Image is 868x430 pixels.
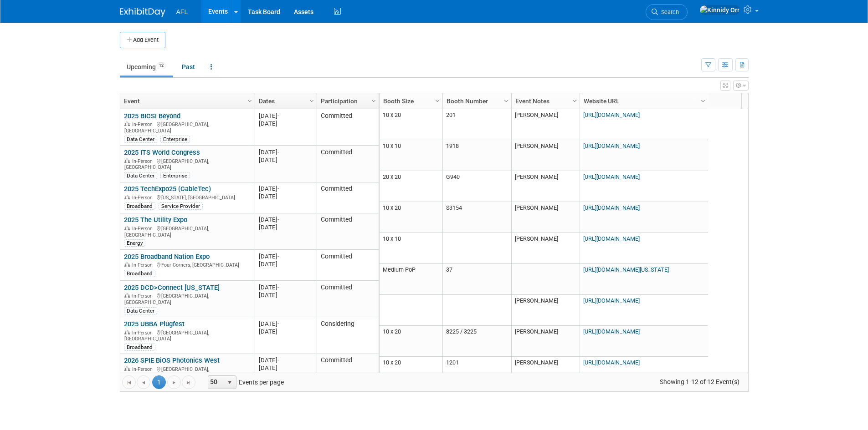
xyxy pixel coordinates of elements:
[124,157,251,171] div: [GEOGRAPHIC_DATA], [GEOGRAPHIC_DATA]
[132,293,155,299] span: In-Person
[124,344,155,351] div: Broadband
[515,93,574,109] a: Event Notes
[120,8,165,17] img: ExhibitDay
[125,379,133,386] span: Go to the first page
[124,293,130,298] img: In-Person Event
[442,140,511,171] td: 1918
[317,354,379,390] td: Committed
[259,185,313,192] div: [DATE]
[208,376,224,389] span: 50
[156,62,166,69] span: 12
[583,266,669,273] a: [URL][DOMAIN_NAME][US_STATE]
[167,375,181,389] a: Go to the next page
[259,192,313,200] div: [DATE]
[259,112,313,120] div: [DATE]
[442,326,511,357] td: 8225 / 3225
[124,148,200,157] a: 2025 ITS World Congress
[434,97,441,105] span: Column Settings
[132,330,155,336] span: In-Person
[259,328,313,335] div: [DATE]
[511,326,580,357] td: [PERSON_NAME]
[124,262,130,267] img: In-Person Event
[442,264,511,295] td: 37
[124,330,130,334] img: In-Person Event
[124,307,157,314] div: Data Center
[583,328,640,335] a: [URL][DOMAIN_NAME]
[380,109,442,140] td: 10 x 20
[317,317,379,354] td: Considering
[583,204,640,211] a: [URL][DOMAIN_NAME]
[584,93,702,109] a: Website URL
[160,136,190,143] div: Enterprise
[245,93,255,107] a: Column Settings
[583,297,640,304] a: [URL][DOMAIN_NAME]
[124,120,251,134] div: [GEOGRAPHIC_DATA], [GEOGRAPHIC_DATA]
[259,253,313,260] div: [DATE]
[259,93,311,109] a: Dates
[124,261,251,268] div: Four Corners, [GEOGRAPHIC_DATA]
[124,226,130,230] img: In-Person Event
[432,93,442,107] a: Column Settings
[124,216,187,224] a: 2025 The Utility Expo
[246,97,253,105] span: Column Settings
[571,97,578,105] span: Column Settings
[176,8,188,15] span: AFL
[124,283,220,292] a: 2025 DCD>Connect [US_STATE]
[259,156,313,164] div: [DATE]
[175,58,202,76] a: Past
[124,239,145,247] div: Energy
[132,366,155,372] span: In-Person
[583,173,640,180] a: [URL][DOMAIN_NAME]
[124,112,180,120] a: 2025 BICSI Beyond
[442,357,511,388] td: 1201
[132,262,155,268] span: In-Person
[583,359,640,366] a: [URL][DOMAIN_NAME]
[259,283,313,291] div: [DATE]
[259,291,313,299] div: [DATE]
[511,171,580,202] td: [PERSON_NAME]
[259,120,313,127] div: [DATE]
[124,253,210,261] a: 2025 Broadband Nation Expo
[259,356,313,364] div: [DATE]
[120,32,165,48] button: Add Event
[380,140,442,171] td: 10 x 10
[132,121,155,127] span: In-Person
[259,364,313,372] div: [DATE]
[511,357,580,388] td: [PERSON_NAME]
[380,171,442,202] td: 20 x 20
[699,5,740,15] img: Kinnidy Orr
[132,195,155,201] span: In-Person
[124,93,249,109] a: Event
[699,97,707,105] span: Column Settings
[277,112,279,119] span: -
[124,320,185,328] a: 2025 UBBA Plugfest
[503,97,510,105] span: Column Settings
[307,93,317,107] a: Column Settings
[317,213,379,250] td: Committed
[124,195,130,199] img: In-Person Event
[317,250,379,281] td: Committed
[646,4,688,20] a: Search
[124,193,251,201] div: [US_STATE], [GEOGRAPHIC_DATA]
[380,357,442,388] td: 10 x 20
[124,158,130,163] img: In-Person Event
[185,379,192,386] span: Go to the last page
[259,320,313,328] div: [DATE]
[277,253,279,260] span: -
[137,375,150,389] a: Go to the previous page
[380,233,442,264] td: 10 x 10
[658,9,679,15] span: Search
[124,202,155,210] div: Broadband
[583,142,640,149] a: [URL][DOMAIN_NAME]
[132,158,155,164] span: In-Person
[369,93,379,107] a: Column Settings
[442,202,511,233] td: S3154
[124,356,220,364] a: 2026 SPIE BiOS Photonics West
[370,97,377,105] span: Column Settings
[120,58,173,76] a: Upcoming12
[511,295,580,326] td: [PERSON_NAME]
[308,97,315,105] span: Column Settings
[511,140,580,171] td: [PERSON_NAME]
[259,216,313,223] div: [DATE]
[380,202,442,233] td: 10 x 20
